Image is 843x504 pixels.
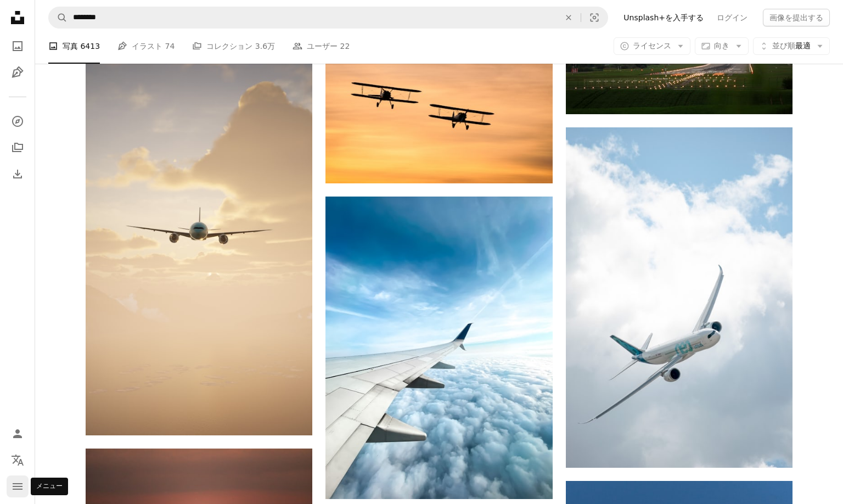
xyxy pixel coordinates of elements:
a: ユーザー 22 [293,29,350,64]
a: 写真 [7,35,29,57]
a: 探す [7,110,29,132]
button: ライセンス [614,37,690,55]
button: 画像を提出する [763,9,830,26]
span: 最適 [772,41,811,52]
img: 昼間の白い雲と青い空 [325,197,552,499]
a: 飛行機が夕暮れ時に空を飛んでいる [86,228,312,238]
a: 飛行中の2機の複葉機 [325,103,552,113]
span: 22 [340,40,350,52]
button: 向き [695,37,749,55]
img: 昼間の白い雲の下の白と青の飛行機 [566,127,793,468]
button: 全てクリア [557,7,581,28]
button: メニュー [7,475,29,497]
a: ホーム — Unsplash [7,7,29,31]
img: 飛行機が夕暮れ時に空を飛んでいる [86,32,312,435]
span: 並び順 [772,41,795,50]
a: 昼間の白い雲と青い空 [325,343,552,352]
button: Unsplashで検索する [49,7,68,28]
a: ダウンロード履歴 [7,163,29,185]
a: イラスト [7,61,29,83]
a: コレクション 3.6万 [192,29,275,64]
span: 向き [714,41,729,50]
a: ログイン [710,9,754,26]
span: ライセンス [633,41,671,50]
button: 言語 [7,449,29,471]
a: 昼間の白い雲の下の白と青の飛行機 [566,292,793,302]
a: ログイン / 登録する [7,423,29,445]
button: ビジュアル検索 [581,7,608,28]
span: 3.6万 [255,40,275,52]
a: イラスト 74 [117,29,175,64]
img: 飛行中の2機の複葉機 [325,33,552,183]
a: コレクション [7,137,29,159]
button: 並び順最適 [753,37,830,55]
span: 74 [165,40,175,52]
a: Unsplash+を入手する [617,9,710,26]
form: サイト内でビジュアルを探す [48,7,608,29]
